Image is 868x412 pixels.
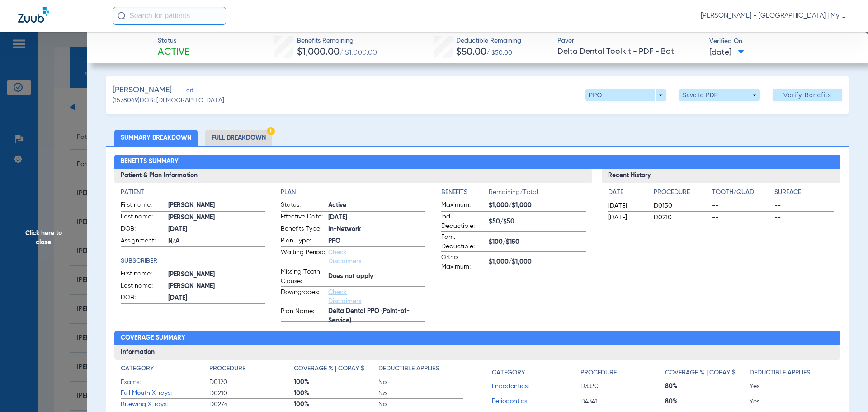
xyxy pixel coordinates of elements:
[121,364,209,377] app-breakdown-title: Category
[121,388,209,398] span: Full Mouth X-rays:
[492,397,580,406] span: Periodontics:
[654,213,709,222] span: D0210
[281,267,325,286] span: Missing Tooth Clause:
[328,225,425,234] span: In-Network
[378,364,463,377] app-breakdown-title: Deductible Applies
[328,312,425,321] span: Delta Dental PPO (Point-of-Service)
[168,237,265,246] span: N/A
[340,49,377,57] span: / $1,000.00
[121,200,165,211] span: First name:
[712,213,772,222] span: --
[378,389,463,398] span: No
[267,127,275,135] img: Hazard
[750,397,834,406] span: Yes
[750,368,810,378] h4: Deductible Applies
[486,50,512,56] span: / $50.00
[328,272,425,281] span: Does not apply
[114,130,198,146] li: Summary Breakdown
[18,7,49,23] img: Zuub Logo
[823,369,868,412] iframe: Chat Widget
[118,12,126,20] img: Search Icon
[774,188,834,200] app-breakdown-title: Surface
[168,225,265,234] span: [DATE]
[281,248,325,266] span: Waiting Period:
[557,36,702,46] span: Payer
[209,400,294,409] span: D0274
[328,237,425,246] span: PPO
[774,188,834,197] h4: Surface
[328,201,425,210] span: Active
[665,397,750,406] span: 80%
[121,188,265,197] h4: Patient
[492,382,580,391] span: Endodontics:
[665,364,750,381] app-breakdown-title: Coverage % | Copay $
[121,269,165,280] span: First name:
[114,331,841,346] h2: Coverage Summary
[168,213,265,223] span: [PERSON_NAME]
[441,200,486,211] span: Maximum:
[602,169,841,183] h3: Recent History
[456,47,486,57] span: $50.00
[114,345,841,360] h3: Information
[557,46,702,57] span: Delta Dental Toolkit - PDF - Bot
[580,382,665,391] span: D3330
[297,36,377,46] span: Benefits Remaining
[489,201,586,210] span: $1,000/$1,000
[773,89,842,101] button: Verify Benefits
[580,397,665,406] span: D4341
[294,364,378,377] app-breakdown-title: Coverage % | Copay $
[121,256,265,266] h4: Subscriber
[121,224,165,235] span: DOB:
[209,378,294,387] span: D0120
[492,368,525,378] h4: Category
[665,368,736,378] h4: Coverage % | Copay $
[701,11,850,20] span: [PERSON_NAME] - [GEOGRAPHIC_DATA] | My Community Dental Centers
[378,400,463,409] span: No
[168,294,265,303] span: [DATE]
[709,37,854,46] span: Verified On
[456,36,521,46] span: Deductible Remaining
[441,253,486,272] span: Ortho Maximum:
[489,257,586,267] span: $1,000/$1,000
[328,249,361,265] a: Check Disclaimers
[580,368,617,378] h4: Procedure
[654,201,709,210] span: D0150
[774,213,834,222] span: --
[168,201,265,210] span: [PERSON_NAME]
[281,307,325,321] span: Plan Name:
[294,378,378,387] span: 100%
[608,188,646,200] app-breakdown-title: Date
[121,293,165,304] span: DOB:
[121,378,209,387] span: Exams:
[328,213,425,223] span: [DATE]
[113,96,224,105] span: (1578049) DOB: [DEMOGRAPHIC_DATA]
[294,364,364,374] h4: Coverage % | Copay $
[378,378,463,387] span: No
[712,188,772,197] h4: Tooth/Quad
[489,217,586,227] span: $50/$50
[489,188,586,200] span: Remaining/Total
[158,46,189,59] span: Active
[121,236,165,247] span: Assignment:
[654,188,709,197] h4: Procedure
[441,188,489,200] app-breakdown-title: Benefits
[281,236,325,247] span: Plan Type:
[114,169,592,183] h3: Patient & Plan Information
[294,389,378,398] span: 100%
[209,364,245,374] h4: Procedure
[281,224,325,235] span: Benefits Type:
[121,212,165,223] span: Last name:
[281,188,425,197] h4: Plan
[441,188,489,197] h4: Benefits
[281,200,325,211] span: Status:
[183,87,191,96] span: Edit
[158,36,189,46] span: Status
[281,212,325,223] span: Effective Date:
[783,91,831,99] span: Verify Benefits
[608,188,646,197] h4: Date
[492,364,580,381] app-breakdown-title: Category
[294,400,378,409] span: 100%
[679,89,760,101] button: Save to PDF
